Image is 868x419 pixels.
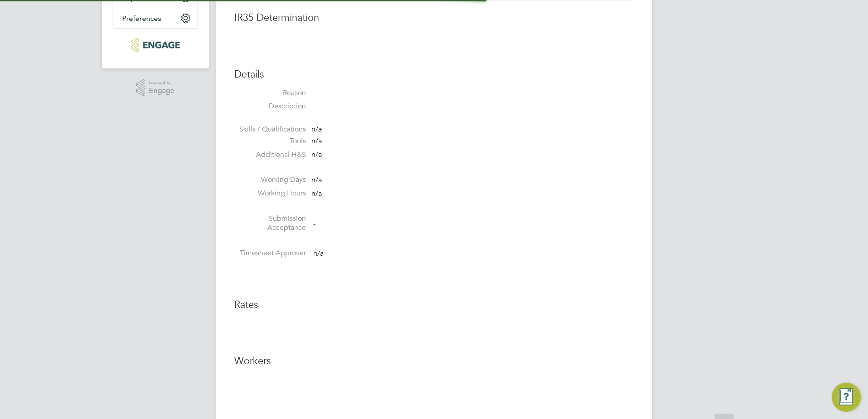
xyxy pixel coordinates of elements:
h3: Details [234,68,634,81]
span: n/a [311,150,322,159]
span: Engage [149,87,174,95]
label: Skills / Qualifications [234,125,306,134]
label: Reason [234,88,306,98]
label: Working Days [234,175,306,185]
label: Submission Acceptance [234,214,306,233]
span: n/a [311,189,322,198]
span: n/a [313,249,324,258]
span: n/a [311,175,322,185]
span: n/a [311,125,322,134]
span: - [313,219,316,228]
h3: IR35 Determination [234,11,634,24]
button: Preferences [113,8,197,28]
a: Powered byEngage [136,79,175,97]
label: Timesheet Approver [234,248,306,258]
a: Go to home page [113,38,198,52]
label: Tools [234,136,306,146]
h3: Workers [234,355,634,368]
label: Additional H&S [234,150,306,160]
label: Working Hours [234,189,306,198]
h3: Rates [234,298,634,312]
span: Powered by [149,79,174,87]
label: Description [234,102,306,111]
img: educationmattersgroup-logo-retina.png [131,38,179,52]
button: Engage Resource Center [832,383,861,412]
span: Preferences [122,14,161,23]
span: n/a [311,136,322,146]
